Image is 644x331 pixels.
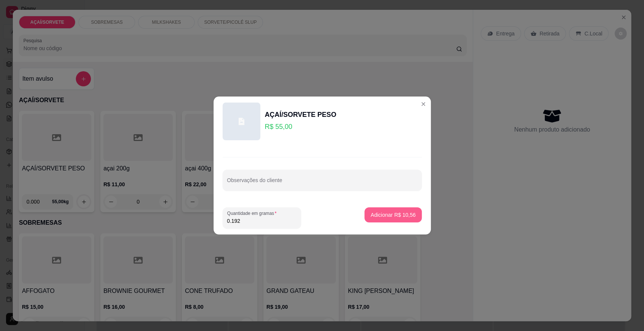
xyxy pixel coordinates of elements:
[265,109,337,120] div: AÇAÍ/SORVETE PESO
[417,98,429,110] button: Close
[370,211,415,219] p: Adicionar R$ 10,56
[227,210,279,216] label: Quantidade em gramas
[364,207,421,222] button: Adicionar R$ 10,56
[265,121,337,132] p: R$ 55,00
[227,179,417,187] input: Observações do cliente
[227,217,297,225] input: Quantidade em gramas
